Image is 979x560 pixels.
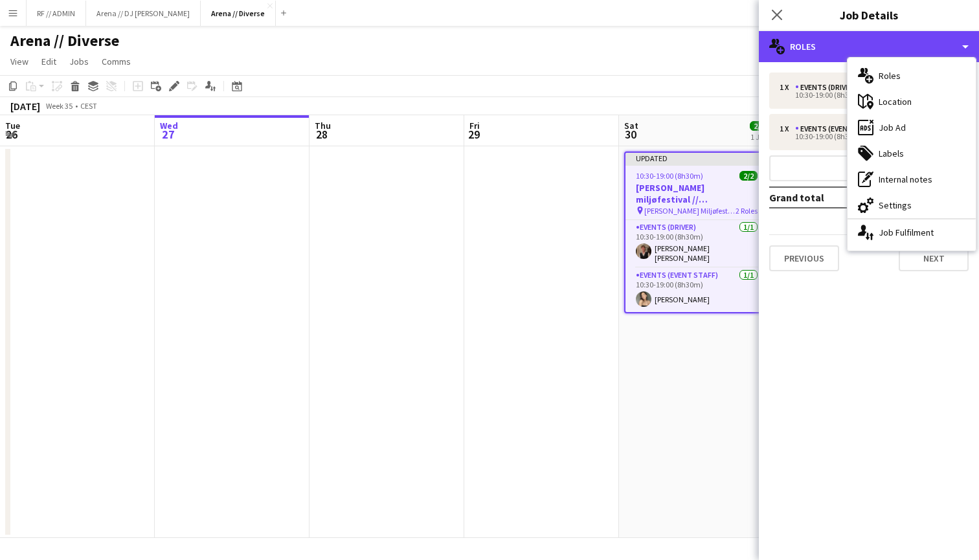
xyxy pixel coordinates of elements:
span: Edit [41,56,56,67]
button: Previous [769,245,839,271]
span: 2 Roles [736,206,758,216]
div: 1 Job [750,132,767,142]
div: Job Ad [848,115,976,140]
div: Roles [759,31,979,62]
div: 1 x [780,83,795,92]
span: Jobs [69,56,89,67]
span: 27 [158,127,178,142]
h1: Arena // Diverse [10,31,119,50]
div: Location [848,89,976,115]
h3: Job Details [759,6,979,23]
app-card-role: Events (Event Staff)1/110:30-19:00 (8h30m)[PERSON_NAME] [625,268,768,312]
app-job-card: Updated10:30-19:00 (8h30m)2/2[PERSON_NAME] miljøfestival // [GEOGRAPHIC_DATA]/[GEOGRAPHIC_DATA] [... [624,151,769,313]
div: CEST [80,101,97,111]
button: RF // ADMIN [27,1,86,26]
span: View [10,56,28,67]
span: Sat [624,120,638,131]
button: Add role [769,155,969,181]
a: Edit [36,53,62,70]
span: 30 [622,127,638,142]
span: 29 [467,127,480,142]
div: Labels [848,140,976,166]
td: Grand total [769,187,887,208]
button: Arena // DJ [PERSON_NAME] [86,1,201,26]
a: Comms [96,53,136,70]
div: Events (Event Staff) [795,124,884,133]
span: Comms [102,56,131,67]
div: Settings [848,192,976,218]
div: 1 x [780,124,795,133]
h3: [PERSON_NAME] miljøfestival // [GEOGRAPHIC_DATA]/[GEOGRAPHIC_DATA] [625,182,768,205]
app-card-role: Events (Driver)1/110:30-19:00 (8h30m)[PERSON_NAME] [PERSON_NAME] [625,220,768,268]
a: View [5,53,34,70]
div: Internal notes [848,166,976,192]
span: Fri [469,120,480,131]
span: [PERSON_NAME] Miljøfestival Sparebank1// [GEOGRAPHIC_DATA] [644,206,736,216]
div: Events (Driver) [795,83,862,92]
span: Wed [160,120,178,131]
span: 10:30-19:00 (8h30m) [636,171,703,181]
span: Week 35 [43,101,75,111]
span: Tue [5,120,20,131]
div: 10:30-19:00 (8h30m) [780,92,945,98]
a: Jobs [64,53,94,70]
div: Roles [848,63,976,89]
div: [DATE] [10,100,40,113]
span: 28 [313,127,331,142]
span: 2/2 [739,171,758,181]
div: Job Fulfilment [848,219,976,245]
div: Updated [625,153,768,163]
button: Next [899,245,969,271]
button: Arena // Diverse [201,1,276,26]
span: 26 [3,127,20,142]
span: Thu [315,120,331,131]
span: 2/2 [750,121,768,131]
div: 10:30-19:00 (8h30m) [780,133,945,140]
